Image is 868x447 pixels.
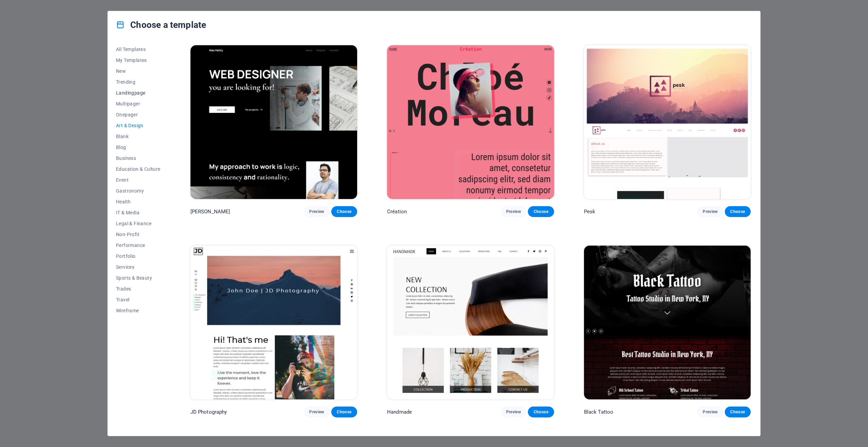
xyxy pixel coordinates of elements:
[116,272,161,283] button: Sports & Beauty
[116,275,161,281] span: Sports & Beauty
[304,206,330,217] button: Preview
[116,57,161,63] span: My Templates
[116,77,161,87] button: Trending
[116,47,161,52] span: All Templates
[116,240,161,251] button: Performance
[309,409,324,415] span: Preview
[116,98,161,109] button: Multipager
[116,297,161,302] span: Travel
[116,120,161,131] button: Art & Design
[387,409,412,415] p: Handmade
[501,206,527,217] button: Preview
[116,155,161,161] span: Business
[116,188,161,194] span: Gastronomy
[584,246,751,399] img: Black Tattoo
[697,407,723,417] button: Preview
[116,221,161,226] span: Legal & Finance
[116,305,161,316] button: Wireframe
[116,109,161,120] button: Onepager
[116,87,161,98] button: Landingpage
[116,175,161,185] button: Event
[387,45,554,199] img: Création
[116,294,161,305] button: Travel
[190,246,357,399] img: JD Photography
[116,112,161,117] span: Onepager
[190,208,230,215] p: [PERSON_NAME]
[533,409,548,415] span: Choose
[584,208,596,215] p: Pesk
[387,208,407,215] p: Création
[309,209,324,214] span: Preview
[116,232,161,237] span: Non-Profit
[331,407,357,417] button: Choose
[337,209,352,214] span: Choose
[730,209,745,214] span: Choose
[331,206,357,217] button: Choose
[387,246,554,399] img: Handmade
[116,142,161,153] button: Blog
[703,409,718,415] span: Preview
[116,66,161,77] button: New
[190,409,227,415] p: JD Photography
[116,210,161,215] span: IT & Media
[116,308,161,313] span: Wireframe
[116,55,161,66] button: My Templates
[725,407,751,417] button: Choose
[506,409,521,415] span: Preview
[116,164,161,175] button: Education & Culture
[506,209,521,214] span: Preview
[116,177,161,183] span: Event
[725,206,751,217] button: Choose
[116,253,161,259] span: Portfolio
[116,166,161,172] span: Education & Culture
[528,407,554,417] button: Choose
[116,196,161,207] button: Health
[116,19,206,30] h4: Choose a template
[697,206,723,217] button: Preview
[584,409,614,415] p: Black Tattoo
[528,206,554,217] button: Choose
[190,45,357,199] img: Max Hatzy
[116,68,161,74] span: New
[116,229,161,240] button: Non-Profit
[116,79,161,85] span: Trending
[584,45,751,199] img: Pesk
[116,243,161,248] span: Performance
[116,286,161,292] span: Trades
[116,153,161,164] button: Business
[304,407,330,417] button: Preview
[116,44,161,55] button: All Templates
[337,409,352,415] span: Choose
[703,209,718,214] span: Preview
[116,262,161,272] button: Services
[116,264,161,270] span: Services
[116,123,161,128] span: Art & Design
[533,209,548,214] span: Choose
[116,185,161,196] button: Gastronomy
[116,283,161,294] button: Trades
[116,207,161,218] button: IT & Media
[116,131,161,142] button: Blank
[116,251,161,262] button: Portfolio
[116,145,161,150] span: Blog
[116,134,161,139] span: Blank
[730,409,745,415] span: Choose
[116,218,161,229] button: Legal & Finance
[501,407,527,417] button: Preview
[116,90,161,96] span: Landingpage
[116,199,161,204] span: Health
[116,101,161,106] span: Multipager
